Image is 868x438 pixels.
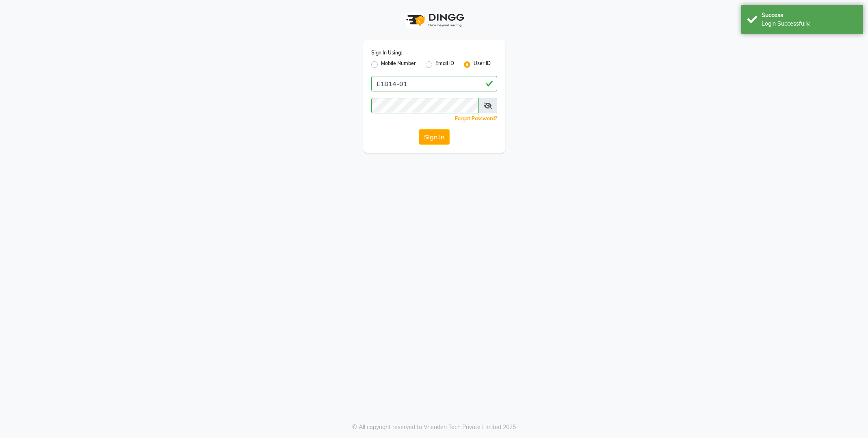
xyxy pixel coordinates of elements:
label: Mobile Number [381,60,416,69]
label: Sign In Using: [371,49,402,56]
label: User ID [474,60,491,69]
label: Email ID [435,60,454,69]
div: Success [762,11,857,20]
img: logo1.svg [402,8,467,32]
button: Sign In [419,129,450,145]
a: Forgot Password? [455,115,497,121]
input: Username [371,76,497,91]
div: Login Successfully. [762,20,857,28]
input: Username [371,98,479,113]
